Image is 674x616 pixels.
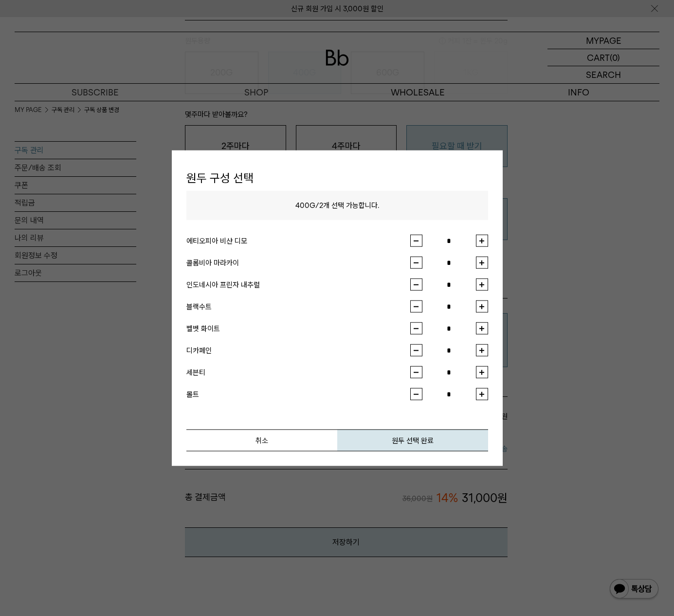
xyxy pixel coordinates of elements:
button: 취소 [186,429,337,451]
p: / 개 선택 가능합니다. [186,191,488,220]
button: 원두 선택 완료 [337,429,488,451]
div: 몰트 [186,388,410,400]
div: 콜롬비아 마라카이 [186,257,410,268]
div: 인도네시아 프린자 내추럴 [186,279,410,290]
span: 400G [295,201,315,210]
h1: 원두 구성 선택 [186,165,488,191]
div: 블랙수트 [186,300,410,312]
span: 2 [319,201,323,210]
div: 벨벳 화이트 [186,322,410,334]
div: 디카페인 [186,344,410,356]
div: 세븐티 [186,366,410,378]
div: 에티오피아 비샨 디모 [186,235,410,246]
